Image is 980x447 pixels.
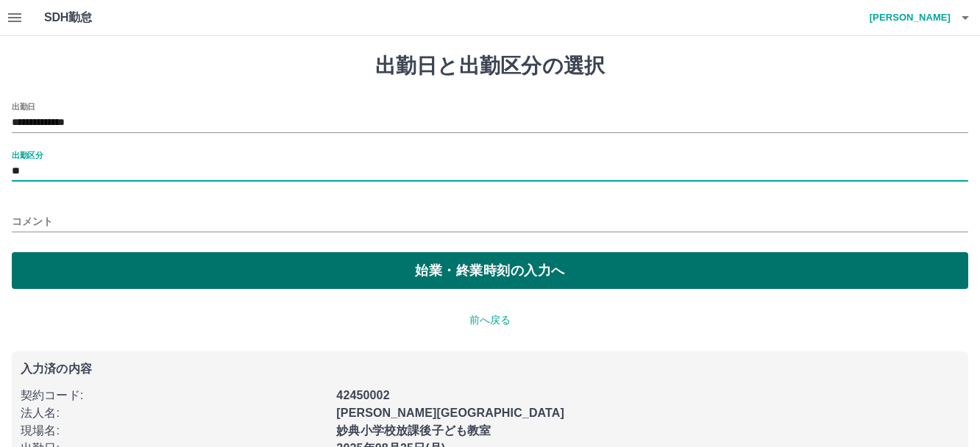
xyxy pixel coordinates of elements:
p: 前へ戻る [12,312,968,328]
button: 始業・終業時刻の入力へ [12,252,968,289]
h1: 出勤日と出勤区分の選択 [12,54,968,79]
p: 契約コード : [21,387,327,404]
p: 現場名 : [21,422,327,440]
b: [PERSON_NAME][GEOGRAPHIC_DATA] [336,407,564,419]
b: 妙典小学校放課後子ども教室 [336,424,491,437]
p: 入力済の内容 [21,363,959,375]
b: 42450002 [336,389,389,401]
p: 法人名 : [21,404,327,422]
label: 出勤区分 [12,149,43,160]
label: 出勤日 [12,101,35,112]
